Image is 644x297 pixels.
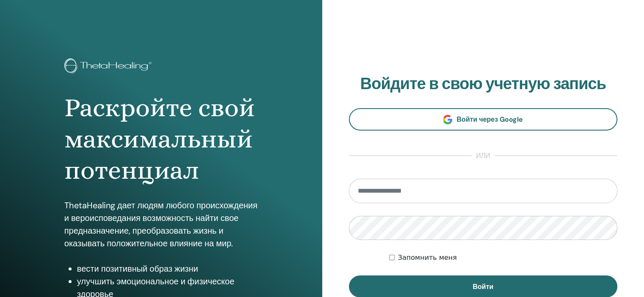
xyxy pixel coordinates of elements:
font: вести позитивный образ жизни [77,263,198,274]
font: Войти [473,282,493,291]
font: Раскройте свой максимальный потенциал [64,93,255,185]
font: или [476,151,490,160]
font: Запомнить меня [398,253,457,262]
a: Войти через Google [349,108,618,131]
div: Оставьте меня аутентифицированным на неопределенный срок или пока я не выйду из системы вручную [389,253,617,263]
font: Войти через Google [456,115,523,124]
font: ThetaHealing дает людям любого происхождения и вероисповедания возможность найти свое предназначе... [64,200,257,249]
font: Войдите в свою учетную запись [360,73,606,94]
